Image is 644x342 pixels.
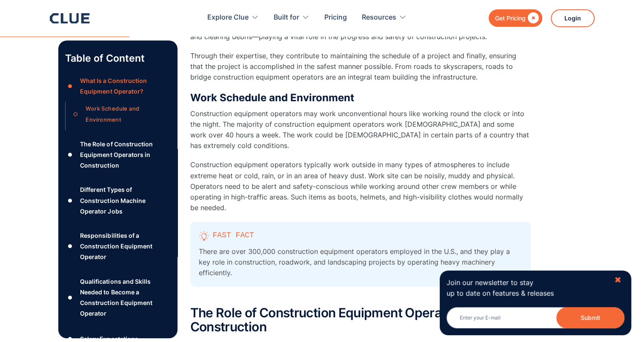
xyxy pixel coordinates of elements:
h3: Work Schedule and Environment [190,91,531,104]
div: ● [65,80,75,93]
div: ● [65,148,75,161]
div: Responsibilities of a Construction Equipment Operator [80,230,170,262]
a: ●Qualifications and Skills Needed to Become a Construction Equipment Operator [65,276,171,319]
a: ●Responsibilities of a Construction Equipment Operator [65,230,171,262]
div: The Role of Construction Equipment Operators in Construction [80,139,170,171]
div:  [526,13,539,23]
p: Through their expertise, they contribute to maintaining the schedule of a project and finally, en... [190,51,531,83]
div: Get Pricing [495,13,526,23]
a: ○Work Schedule and Environment [71,104,164,125]
div: ✖ [614,275,621,285]
a: Login [551,9,595,27]
div: Resources [362,4,406,31]
div: ● [65,240,75,253]
p: Construction equipment operators typically work outside in many types of atmospheres to include e... [190,160,531,213]
p: Join our newsletter to stay up to date on features & releases [447,277,607,299]
a: ●What Is a Construction Equipment Operator? [65,75,171,97]
a: ●Different Types of Construction Machine Operator Jobs [65,185,171,217]
div: ○ [71,108,81,121]
p: Construction equipment operators may work unconventional hours like working round the clock or in... [190,108,531,151]
div: Resources [362,4,396,31]
div: Built for [274,4,299,31]
p: Fast Fact [213,230,254,241]
p: Table of Content [65,51,171,65]
div: Qualifications and Skills Needed to Become a Construction Equipment Operator [80,276,170,319]
a: ●The Role of Construction Equipment Operators in Construction [65,139,171,171]
div: Different Types of Construction Machine Operator Jobs [80,185,170,217]
input: Enter your E-mail [447,307,624,328]
div: What Is a Construction Equipment Operator? [80,75,170,97]
button: Submit [556,307,624,328]
div: Explore Clue [207,4,259,31]
div: Work Schedule and Environment [86,104,164,125]
p: ‍ [190,287,531,297]
div: Built for [274,4,309,31]
a: Get Pricing [489,9,542,27]
a: Pricing [324,4,347,31]
div: ● [65,194,75,207]
p: There are over 300,000 construction equipment operators employed in the U.S., and they play a key... [199,246,522,279]
div: Explore Clue [207,4,249,31]
h2: The Role of Construction Equipment Operators in Construction [190,306,531,334]
div: ● [65,291,75,304]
